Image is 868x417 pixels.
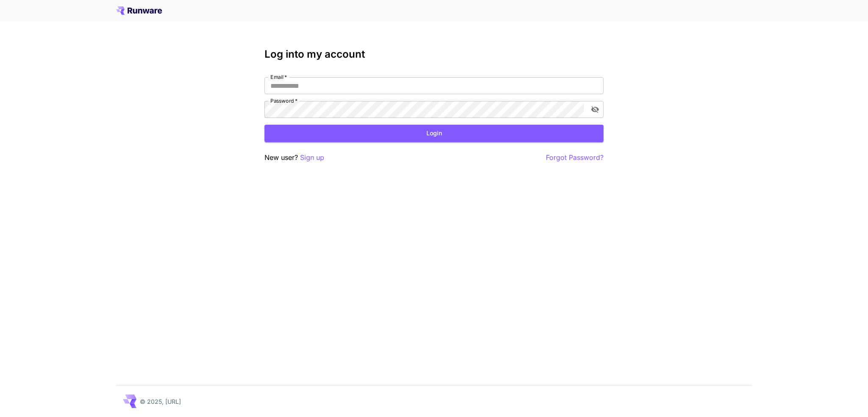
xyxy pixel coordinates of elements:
[587,102,603,117] button: toggle password visibility
[140,397,181,406] p: © 2025, [URL]
[300,152,324,163] button: Sign up
[270,97,298,104] label: Password
[264,125,604,142] button: Login
[264,48,604,60] h3: Log into my account
[270,73,287,81] label: Email
[264,152,324,163] p: New user?
[546,152,604,163] button: Forgot Password?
